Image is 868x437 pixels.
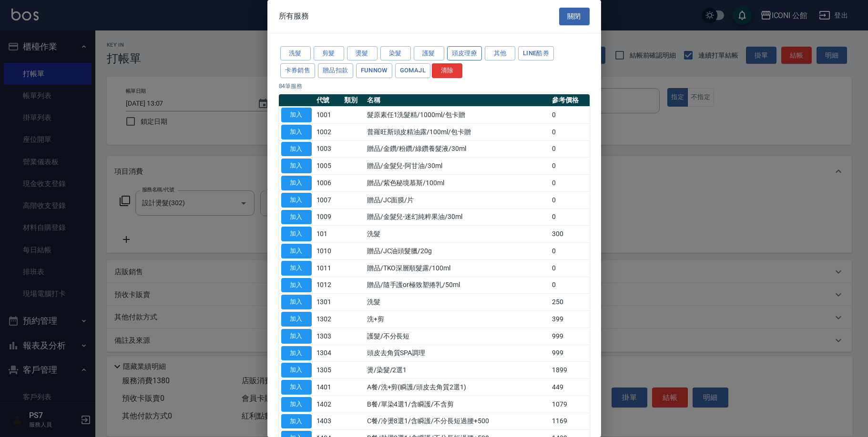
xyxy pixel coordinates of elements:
button: 加入 [281,363,312,377]
button: 燙髮 [347,46,378,61]
td: 1011 [314,259,342,277]
td: 洗髮 [365,226,550,243]
button: 剪髮 [314,46,344,61]
td: 999 [550,328,590,345]
td: 1003 [314,140,342,158]
td: 300 [550,226,590,243]
td: 贈品/TKO深層順髮露/100ml [365,259,550,277]
td: 0 [550,259,590,277]
th: 參考價格 [550,94,590,107]
button: 清除 [432,63,462,78]
button: 加入 [281,125,312,139]
td: 贈品/JC油頭髮臘/20g [365,243,550,260]
td: 1169 [550,413,590,430]
td: 贈品/金髮兒-阿甘油/30ml [365,158,550,175]
button: 加入 [281,261,312,276]
td: 1012 [314,277,342,294]
button: 加入 [281,329,312,344]
td: 1001 [314,107,342,124]
button: 護髮 [414,46,444,61]
button: 贈品扣款 [318,63,353,78]
td: 0 [550,209,590,226]
td: 1402 [314,396,342,413]
td: 贈品/JC面膜/片 [365,191,550,209]
td: 1010 [314,243,342,260]
td: 399 [550,311,590,328]
button: 加入 [281,159,312,173]
td: 洗+剪 [365,311,550,328]
td: 0 [550,243,590,260]
span: 所有服務 [279,11,309,21]
button: FUNNOW [356,63,392,78]
td: 贈品/紫色秘境慕斯/100ml [365,175,550,192]
button: 加入 [281,227,312,241]
td: 1006 [314,175,342,192]
td: 普羅旺斯頭皮精油露/100ml/包卡贈 [365,123,550,140]
td: 贈品/金鑽/粉鑽/綠鑽養髮液/30ml [365,140,550,158]
button: 其他 [485,46,515,61]
td: 1009 [314,209,342,226]
td: 1899 [550,362,590,379]
td: 101 [314,226,342,243]
p: 84 筆服務 [279,82,590,90]
td: 洗髮 [365,294,550,311]
td: 449 [550,379,590,396]
button: 加入 [281,278,312,293]
td: 1304 [314,345,342,362]
button: 加入 [281,108,312,122]
button: 加入 [281,210,312,225]
td: B餐/單染4選1/含瞬護/不含剪 [365,396,550,413]
button: 加入 [281,142,312,157]
td: 1301 [314,294,342,311]
td: 250 [550,294,590,311]
td: 1079 [550,396,590,413]
td: 頭皮去角質SPA調理 [365,345,550,362]
button: 關閉 [559,8,590,25]
button: 加入 [281,244,312,258]
button: 加入 [281,397,312,412]
th: 類別 [342,94,365,107]
td: A餐/洗+剪(瞬護/頭皮去角質2選1) [365,379,550,396]
td: 1401 [314,379,342,396]
button: 染髮 [380,46,411,61]
button: 加入 [281,193,312,208]
td: 1302 [314,311,342,328]
td: 護髮/不分長短 [365,328,550,345]
td: 0 [550,140,590,158]
button: 卡券銷售 [280,63,316,78]
td: 1002 [314,123,342,140]
button: GOMAJL [395,63,430,78]
button: 加入 [281,414,312,429]
td: 燙/染髮/2選1 [365,362,550,379]
td: 0 [550,158,590,175]
td: 1403 [314,413,342,430]
button: 加入 [281,312,312,327]
button: 洗髮 [280,46,311,61]
button: 加入 [281,176,312,190]
td: 999 [550,345,590,362]
button: 加入 [281,295,312,309]
button: 頭皮理療 [447,46,482,61]
th: 名稱 [365,94,550,107]
td: 1007 [314,191,342,209]
button: LINE酷券 [518,46,554,61]
td: 1303 [314,328,342,345]
td: 0 [550,175,590,192]
td: 髮原素任1洗髮精/1000ml/包卡贈 [365,107,550,124]
th: 代號 [314,94,342,107]
button: 加入 [281,380,312,395]
td: 贈品/隨手護or極致塑捲乳/50ml [365,277,550,294]
td: C餐/冷燙8選1/含瞬護/不分長短過腰+500 [365,413,550,430]
td: 0 [550,107,590,124]
td: 0 [550,191,590,209]
td: 1005 [314,158,342,175]
button: 加入 [281,346,312,361]
td: 贈品/金髮兒-迷幻純粹果油/30ml [365,209,550,226]
td: 0 [550,123,590,140]
td: 1305 [314,362,342,379]
td: 0 [550,277,590,294]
